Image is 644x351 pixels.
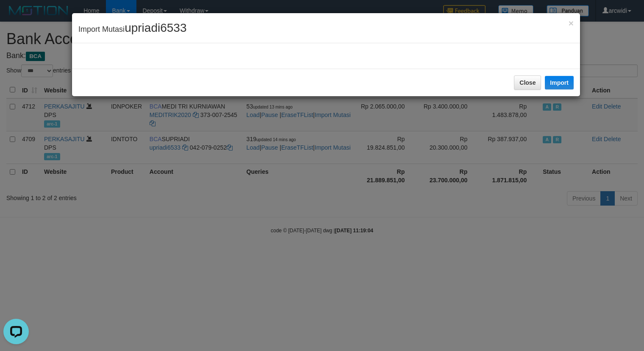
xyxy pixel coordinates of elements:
button: Close [569,19,574,28]
span: × [569,18,574,28]
span: upriadi6533 [125,21,186,34]
span: Import Mutasi [78,25,186,33]
button: Close [514,75,541,90]
button: Open LiveChat chat widget [3,3,29,29]
button: Import [545,76,574,89]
